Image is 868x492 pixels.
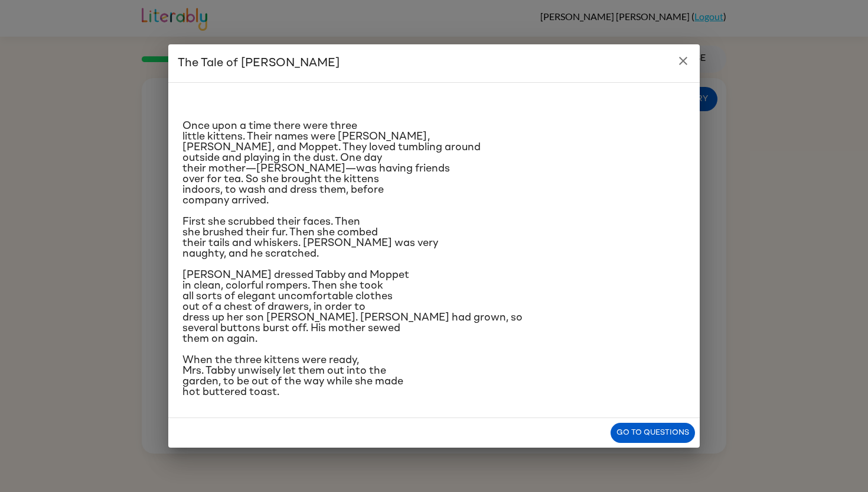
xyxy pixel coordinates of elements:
[182,121,481,206] span: Once upon a time there were three little kittens. Their names were [PERSON_NAME], [PERSON_NAME], ...
[168,44,700,82] h2: The Tale of [PERSON_NAME]
[182,355,403,397] span: When the three kittens were ready, Mrs. Tabby unwisely let them out into the garden, to be out of...
[182,270,523,344] span: [PERSON_NAME] dressed Tabby and Moppet in clean, colorful rompers. Then she took all sorts of ele...
[611,423,695,444] button: Go to questions
[671,49,695,73] button: close
[182,216,438,259] span: First she scrubbed their faces. Then she brushed their fur. Then she combed their tails and whisk...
